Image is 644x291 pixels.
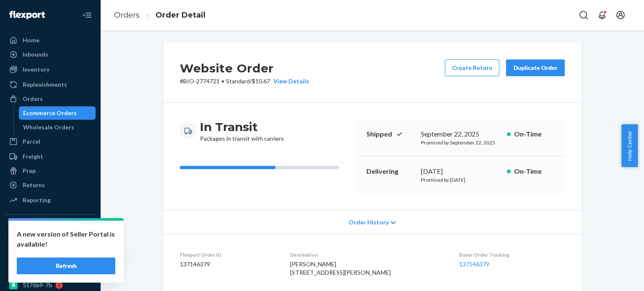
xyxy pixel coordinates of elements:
[421,129,500,139] div: September 22, 2025
[5,221,96,235] button: Integrations
[290,251,446,258] dt: Destination
[459,251,565,258] dt: Buyer Order Tracking
[23,167,36,175] div: Prep
[200,119,284,134] h3: In Transit
[445,59,499,76] button: Create Return
[156,10,205,20] a: Order Detail
[23,95,43,103] div: Orders
[200,119,284,143] div: Packages in transit with carriers
[506,59,565,76] button: Duplicate Order
[594,7,610,23] button: Open notifications
[9,11,45,19] img: Flexport logo
[5,250,96,263] a: 6e639d-fc
[5,92,96,106] a: Orders
[513,64,558,72] div: Duplicate Order
[290,260,391,276] span: [PERSON_NAME] [STREET_ADDRESS][PERSON_NAME]
[366,167,414,176] p: Delivering
[23,36,39,44] div: Home
[5,236,96,249] a: f12898-4
[5,178,96,192] a: Returns
[19,106,96,120] a: Ecommerce Orders
[23,281,52,289] div: 5176b9-7b
[19,121,96,134] a: Wholesale Orders
[23,196,51,204] div: Reporting
[180,251,277,258] dt: Flexport Order ID
[5,164,96,178] a: Prep
[5,150,96,163] a: Freight
[180,59,309,77] h2: Website Order
[114,10,140,20] a: Orders
[23,109,77,117] div: Ecommerce Orders
[180,260,277,268] dd: 137146379
[17,229,115,249] p: A new version of Seller Portal is available!
[366,129,414,139] p: Shipped
[23,80,67,89] div: Replenishments
[180,77,309,85] p: # BIO-2774721 / $10.67
[459,260,489,268] a: 137146379
[349,218,389,227] span: Order History
[23,181,45,189] div: Returns
[17,258,115,274] button: Refresh
[5,193,96,207] a: Reporting
[5,264,96,278] a: gnzsuz-v5
[23,123,74,131] div: Wholesale Orders
[5,78,96,91] a: Replenishments
[5,63,96,76] a: Inventory
[514,129,555,139] p: On-Time
[79,7,96,23] button: Close Navigation
[23,50,48,59] div: Inbounds
[421,176,500,183] p: Promised by [DATE]
[23,65,49,74] div: Inventory
[23,137,40,146] div: Parcel
[221,77,224,85] span: •
[612,7,629,23] button: Open account menu
[5,135,96,148] a: Parcel
[23,152,43,161] div: Freight
[5,48,96,61] a: Inbounds
[270,77,309,85] button: View Details
[514,167,555,176] p: On-Time
[226,77,250,85] span: Standard
[421,167,500,176] div: [DATE]
[5,33,96,47] a: Home
[421,139,500,146] p: Promised by September 22, 2025
[575,7,592,23] button: Open Search Box
[621,124,638,167] button: Help Center
[107,3,212,28] ol: breadcrumbs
